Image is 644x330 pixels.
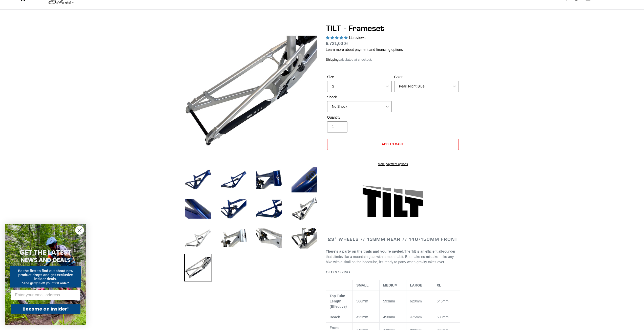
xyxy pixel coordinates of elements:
[326,57,460,62] div: calculated at checkout.
[406,291,433,312] td: 620mm
[327,139,459,150] button: Add to cart
[394,74,459,80] label: Color
[220,195,247,223] img: Load image into Gallery viewer, TILT - Frameset
[326,48,403,52] a: Learn more about payment and financing options
[220,166,247,193] img: Load image into Gallery viewer, TILT - Frameset
[326,249,404,253] b: There’s a party on the trails and you’re invited.
[19,248,72,257] span: GET THE LATEST
[220,224,247,252] img: Load image into Gallery viewer, TILT - Frameset
[330,294,347,309] span: Top Tube Length (Effective)
[18,269,73,281] span: Be the first to find out about new product drops and get exclusive insider deals.
[327,74,392,80] label: Size
[330,315,340,319] span: Reach
[410,283,422,287] span: LARGE
[383,283,398,287] span: MEDIUM
[255,224,283,252] img: Load image into Gallery viewer, TILT - Frameset
[356,283,368,287] span: SMALL
[380,291,406,312] td: 593mm
[290,166,318,193] img: Load image into Gallery viewer, TILT - Frameset
[184,166,212,193] img: Load image into Gallery viewer, TILT - Frameset
[11,290,80,300] input: Enter your email address
[290,195,318,223] img: Load image into Gallery viewer, TILT - Frameset
[433,312,460,322] td: 500mm
[406,312,433,322] td: 475mm
[11,304,80,314] button: Become an Insider!
[255,195,283,223] img: Load image into Gallery viewer, TILT - Frameset
[326,270,350,274] span: GEO & SIZING
[437,283,441,287] span: XL
[184,224,212,252] img: Load image into Gallery viewer, TILT - Frameset
[22,281,69,285] span: *And get $10 off your first order*
[75,226,84,235] button: Close dialog
[184,195,212,223] img: Load image into Gallery viewer, TILT - Frameset
[326,41,348,46] span: 6.721,00 zł
[326,24,460,33] h1: TILT - Frameset
[328,236,458,242] span: 29" WHEELS // 138mm REAR // 140/150mm FRONT
[348,36,365,40] span: 14 reviews
[327,95,392,100] label: Shock
[382,142,404,146] span: Add to cart
[21,256,71,264] span: NEWS AND DEALS
[326,36,349,40] span: 5.00 stars
[184,254,212,281] img: Load image into Gallery viewer, TILT - Frameset
[327,115,392,120] label: Quantity
[353,312,380,322] td: 425mm
[255,166,283,193] img: Load image into Gallery viewer, TILT - Frameset
[353,291,380,312] td: 566mm
[380,312,406,322] td: 450mm
[433,291,460,312] td: 646mm
[327,162,459,166] a: More payment options
[326,58,339,62] a: Shipping
[290,224,318,252] img: Load image into Gallery viewer, TILT - Frameset
[326,249,455,264] span: The Tilt is an efficient all-rounder that climbs like a mountain goat with a meth habit. But make...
